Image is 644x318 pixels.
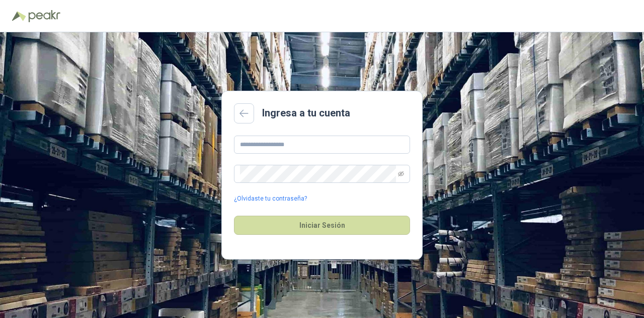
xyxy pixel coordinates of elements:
h2: Ingresa a tu cuenta [262,105,350,121]
img: Peakr [28,10,60,22]
img: Logo [12,11,26,21]
span: eye-invisible [398,171,404,177]
button: Iniciar Sesión [234,216,410,235]
a: ¿Olvidaste tu contraseña? [234,194,307,204]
